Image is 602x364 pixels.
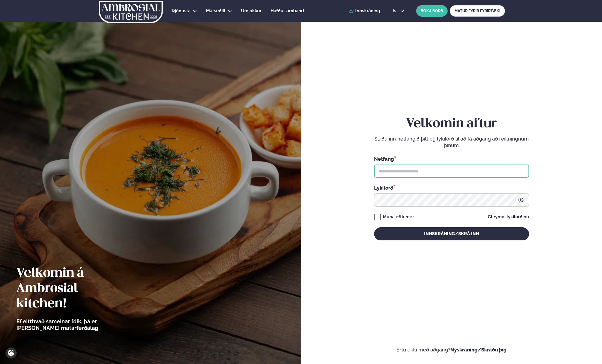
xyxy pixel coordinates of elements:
a: MATUR FYRIR FYRIRTÆKI [450,5,505,17]
button: Innskráning/Skrá inn [374,227,529,240]
a: Um okkur [241,8,262,14]
span: Þjónusta [172,8,190,13]
a: Nýskráning/Skráðu þig [450,347,507,353]
h2: Velkomin á Ambrosial kitchen! [16,266,130,312]
a: Þjónusta [172,8,190,14]
a: Cookie settings [5,347,17,359]
a: Gleymdi lykilorðinu [488,215,529,219]
a: Innskráning [349,8,380,13]
h2: Velkomin aftur [374,116,529,132]
span: Um okkur [241,8,262,13]
a: Hafðu samband [271,8,304,14]
div: Netfang [374,155,529,162]
div: Lykilorð [374,184,529,191]
span: Matseðill [206,8,225,13]
p: Ef eitthvað sameinar fólk, þá er [PERSON_NAME] matarferðalag. [16,318,130,331]
span: Hafðu samband [271,8,304,13]
button: is [388,9,409,13]
p: Sláðu inn netfangið þitt og lykilorð til að fá aðgang að reikningnum þínum [374,136,529,149]
button: BÓKA BORÐ [416,5,448,17]
img: logo [98,1,163,23]
span: is [393,9,398,13]
a: Matseðill [206,8,225,14]
p: Ertu ekki með aðgang? [318,347,586,353]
